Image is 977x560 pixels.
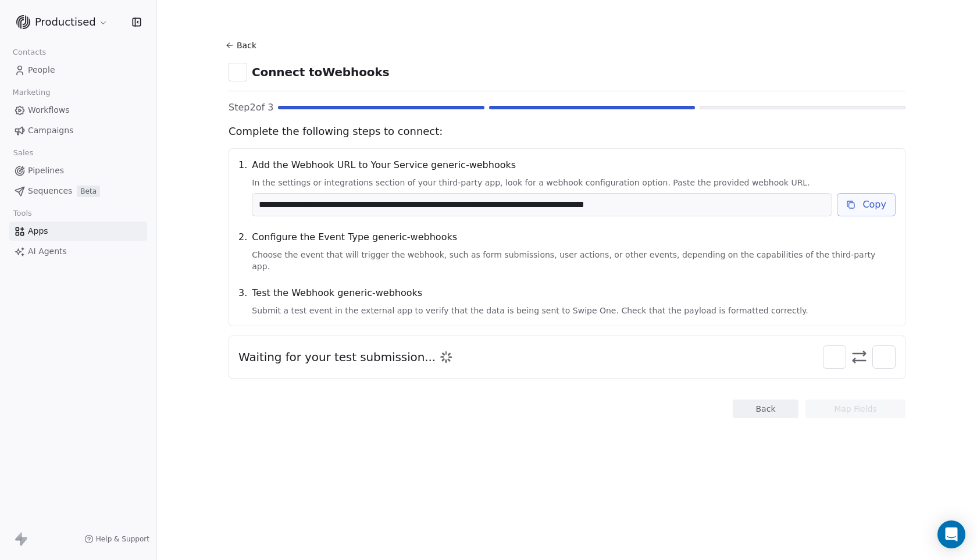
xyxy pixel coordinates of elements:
span: Productised [35,15,96,30]
span: Workflows [28,104,70,116]
button: Copy [837,193,896,216]
span: Choose the event that will trigger the webhook, such as form submissions, user actions, or other ... [252,249,896,272]
span: People [28,64,55,76]
button: Map Fields [805,400,905,418]
span: 2 . [238,230,247,272]
a: Help & Support [84,534,149,544]
img: webhooks.svg [876,349,892,365]
span: 1 . [238,158,247,216]
span: Pipelines [28,165,64,177]
span: Sales [8,144,38,162]
span: Test the Webhook generic-webhooks [252,286,896,300]
span: Beta [77,186,100,197]
span: Configure the Event Type generic-webhooks [252,230,896,244]
span: Complete the following steps to connect: [229,124,905,139]
span: AI Agents [28,245,67,258]
div: Open Intercom Messenger [937,520,965,548]
button: Back [733,400,798,418]
img: swipeonelogo.svg [827,349,842,365]
span: Apps [28,225,48,237]
a: SequencesBeta [9,181,147,201]
span: Waiting for your test submission... [238,349,436,365]
a: AI Agents [9,242,147,261]
span: Sequences [28,185,72,197]
span: Contacts [8,44,51,61]
span: Connect to Webhooks [252,64,390,80]
img: Logo%20(1).svg [16,15,30,29]
a: Apps [9,222,147,241]
a: People [9,60,147,80]
img: webhooks.svg [232,66,244,78]
span: In the settings or integrations section of your third-party app, look for a webhook configuration... [252,177,896,188]
a: Campaigns [9,121,147,140]
button: Productised [14,12,110,32]
span: 3 . [238,286,247,316]
a: Workflows [9,101,147,120]
span: Help & Support [96,534,149,544]
span: Step 2 of 3 [229,101,273,115]
button: Back [224,35,261,56]
span: Marketing [8,84,55,101]
a: Pipelines [9,161,147,180]
span: Tools [8,205,37,222]
span: Add the Webhook URL to Your Service generic-webhooks [252,158,896,172]
span: Campaigns [28,124,73,137]
span: Submit a test event in the external app to verify that the data is being sent to Swipe One. Check... [252,305,896,316]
